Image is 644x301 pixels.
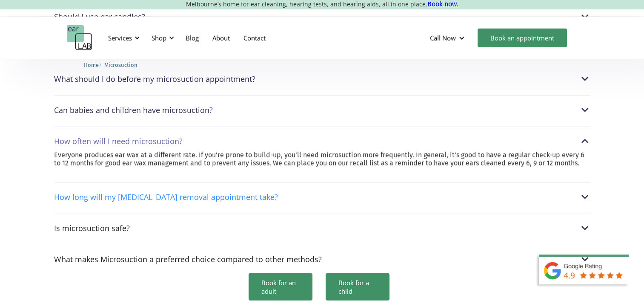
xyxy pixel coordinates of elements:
[54,106,213,114] div: Can babies and children have microsuction?
[67,25,92,51] a: home
[54,11,590,22] div: Should I use ear candles?Should I use ear candles?
[54,191,590,203] div: How long will my [MEDICAL_DATA] removal appointment take?How long will my earwax removal appointm...
[579,223,590,234] img: Is microsuction safe?
[54,151,590,167] p: Everyone produces ear wax at a different rate. If you’re prone to build-up, you’ll need microsuct...
[430,34,456,42] div: Call Now
[478,29,567,47] a: Book an appointment
[579,104,590,116] img: Can babies and children have microsuction?
[579,254,590,265] img: What makes Microsuction a preferred choice compared to other methods?
[54,104,590,116] div: Can babies and children have microsuction?Can babies and children have microsuction?
[104,62,137,68] span: Microsuction
[146,25,177,51] div: Shop
[54,223,590,234] div: Is microsuction safe?Is microsuction safe?
[54,151,590,176] nav: How often will I need microsuction?How often will I need microsuction?
[237,26,272,50] a: Contact
[579,73,590,84] img: What should I do before my microsuction appointment?
[104,61,137,69] a: Microsuction
[54,73,590,84] div: What should I do before my microsuction appointment?What should I do before my microsuction appoi...
[108,34,132,42] div: Services
[54,12,145,21] div: Should I use ear candles?
[579,11,590,22] img: Should I use ear candles?
[54,254,590,265] div: What makes Microsuction a preferred choice compared to other methods?What makes Microsuction a pr...
[152,34,166,42] div: Shop
[326,273,389,301] a: Book for a child
[54,137,183,145] div: How often will I need microsuction?
[54,75,255,83] div: What should I do before my microsuction appointment?
[84,61,104,69] li: 〉
[54,193,278,201] div: How long will my [MEDICAL_DATA] removal appointment take?
[103,25,142,51] div: Services
[54,136,590,147] div: How often will I need microsuction?How often will I need microsuction?
[54,224,130,232] div: Is microsuction safe?
[179,26,206,50] a: Blog
[84,62,99,68] span: Home
[54,255,322,263] div: What makes Microsuction a preferred choice compared to other methods?
[579,191,590,203] img: How long will my earwax removal appointment take?
[423,25,473,51] div: Call Now
[84,61,99,69] a: Home
[579,136,590,147] img: How often will I need microsuction?
[206,26,237,50] a: About
[249,273,312,301] a: Book for an adult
